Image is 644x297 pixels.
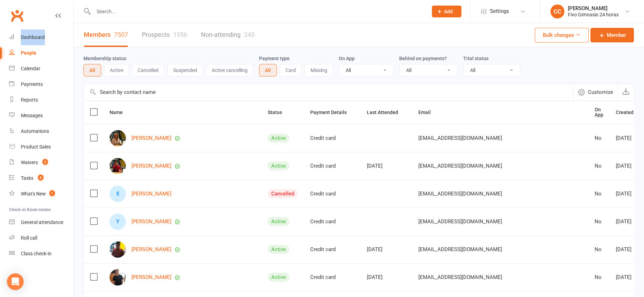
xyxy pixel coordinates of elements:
[616,274,641,280] div: [DATE]
[9,139,73,155] a: Product Sales
[268,134,289,143] div: Active
[9,123,73,139] a: Automations
[588,101,610,124] th: On App
[91,7,423,16] input: Search...
[418,110,438,115] span: Email
[7,273,24,290] div: Open Intercom Messenger
[595,247,603,252] div: No
[104,64,129,77] button: Active
[9,170,73,186] a: Tasks 6
[21,235,37,241] div: Roll call
[9,77,73,92] a: Payments
[244,31,255,38] div: 243
[367,163,406,169] div: [DATE]
[110,186,126,202] div: Eliana
[535,28,589,42] button: Bulk changes
[590,28,634,42] a: Member
[418,243,502,256] span: [EMAIL_ADDRESS][DOMAIN_NAME]
[84,84,573,101] input: Search by contact name
[21,113,43,118] div: Messages
[110,130,126,146] img: Margarita
[339,56,355,61] label: On App
[9,92,73,108] a: Reports
[114,31,128,38] div: 7507
[110,158,126,174] img: Agustin
[418,271,502,284] span: [EMAIL_ADDRESS][DOMAIN_NAME]
[21,81,43,87] div: Payments
[616,135,641,141] div: [DATE]
[84,23,128,47] a: Members7507
[83,64,101,77] button: All
[568,11,619,18] div: Fivo Gimnasio 24 horas
[110,269,126,286] img: Francisco Jose
[588,88,613,96] span: Customize
[268,161,289,170] div: Active
[399,56,447,61] label: Behind on payments?
[310,135,354,141] div: Credit card
[418,159,502,172] span: [EMAIL_ADDRESS][DOMAIN_NAME]
[21,97,38,103] div: Reports
[595,274,603,280] div: No
[9,45,73,61] a: People
[550,5,564,18] div: CC
[367,247,406,252] div: [DATE]
[21,50,37,56] div: People
[131,219,171,225] a: [PERSON_NAME]
[573,84,618,101] button: Customize
[131,191,171,197] a: [PERSON_NAME]
[490,3,509,19] span: Settings
[463,56,489,61] label: Trial status
[268,110,290,115] span: Status
[21,144,51,150] div: Product Sales
[305,64,333,77] button: Missing
[268,273,289,282] div: Active
[9,30,73,45] a: Dashboard
[310,191,354,197] div: Credit card
[595,219,603,225] div: No
[616,219,641,225] div: [DATE]
[173,31,187,38] div: 1956
[268,108,290,117] button: Status
[259,64,277,77] button: All
[110,241,126,258] img: Fernando
[9,61,73,77] a: Calendar
[131,274,171,280] a: [PERSON_NAME]
[595,191,603,197] div: No
[9,215,73,230] a: General attendance kiosk mode
[616,163,641,169] div: [DATE]
[110,214,126,230] div: Yaneyre
[9,155,73,170] a: Waivers 3
[206,64,253,77] button: Active cancelling
[418,108,438,117] button: Email
[310,163,354,169] div: Credit card
[167,64,203,77] button: Suspended
[83,56,126,61] label: Membership status
[418,215,502,228] span: [EMAIL_ADDRESS][DOMAIN_NAME]
[418,187,502,200] span: [EMAIL_ADDRESS][DOMAIN_NAME]
[607,31,626,39] span: Member
[21,128,49,134] div: Automations
[616,108,641,117] button: Created
[595,163,603,169] div: No
[21,251,51,256] div: Class check-in
[110,108,130,117] button: Name
[595,135,603,141] div: No
[49,190,55,196] span: 1
[268,217,289,226] div: Active
[21,34,45,40] div: Dashboard
[367,110,406,115] span: Last Attended
[9,186,73,202] a: What's New1
[9,230,73,246] a: Roll call
[310,110,354,115] span: Payment Details
[280,64,302,77] button: Card
[444,9,453,14] span: Add
[268,189,298,198] div: Cancelled
[367,108,406,117] button: Last Attended
[568,5,619,11] div: [PERSON_NAME]
[110,110,130,115] span: Name
[616,191,641,197] div: [DATE]
[432,6,461,17] button: Add
[201,23,255,47] a: Non-attending243
[21,160,38,165] div: Waivers
[9,108,73,123] a: Messages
